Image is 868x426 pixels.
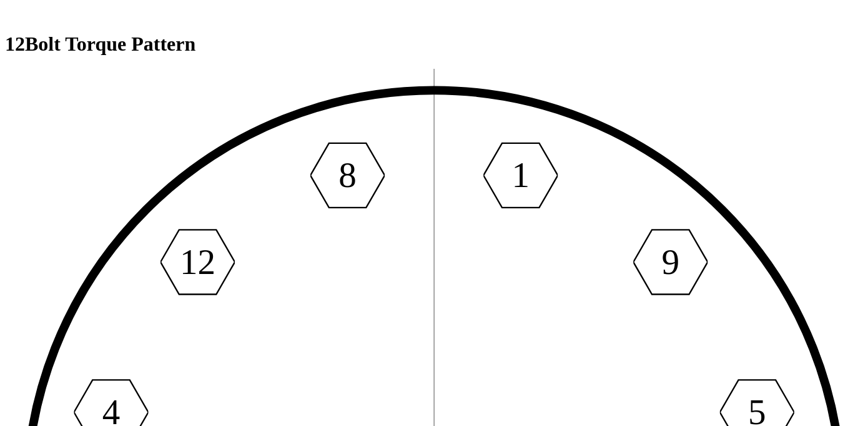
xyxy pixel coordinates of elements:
text: 8 [338,155,357,195]
text: 9 [661,242,679,281]
text: 1 [511,155,530,195]
h1: 12 Bolt Torque Pattern [5,33,863,56]
text: 12 [180,242,215,281]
